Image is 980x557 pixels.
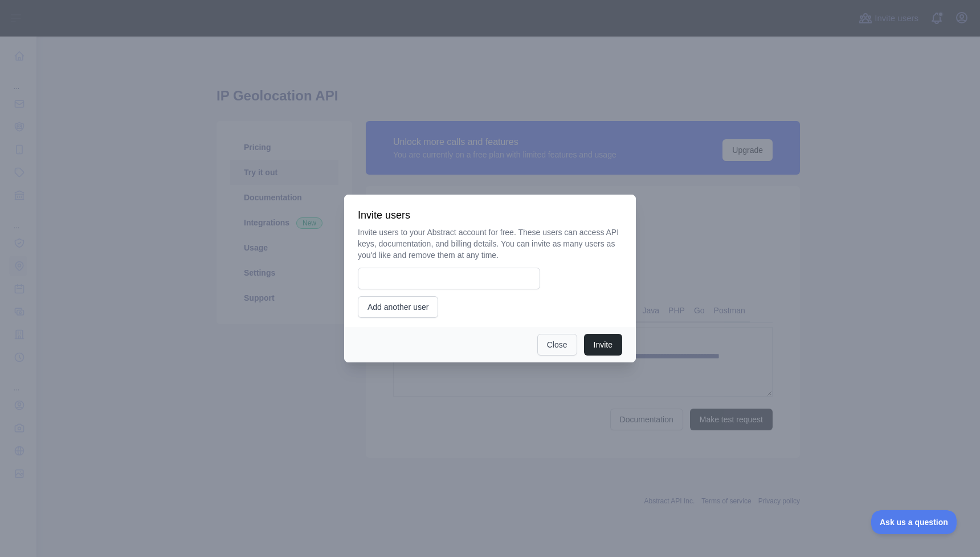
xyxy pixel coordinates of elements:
iframe: Toggle Customer Support [871,510,957,534]
button: Close [537,334,577,356]
button: Invite [584,334,622,356]
p: Invite users to your Abstract account for free. These users can access API keys, documentation, a... [358,227,622,261]
h3: Invite users [358,208,622,222]
button: Add another user [358,296,438,318]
